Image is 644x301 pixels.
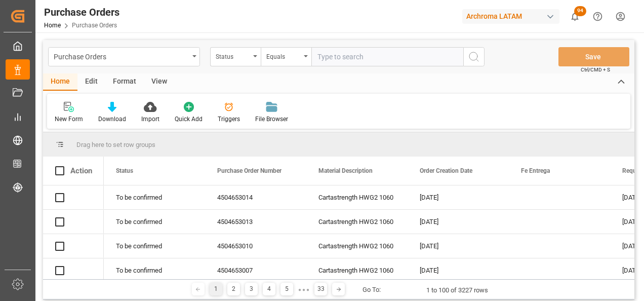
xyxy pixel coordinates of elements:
div: 2 [227,283,240,295]
div: Triggers [218,115,240,124]
div: Press SPACE to select this row. [43,185,104,210]
div: Cartastrength HWG2 1060 [306,210,408,234]
div: [DATE] [408,185,509,209]
span: Fe Entrega [521,167,550,174]
div: 4504653007 [205,258,306,282]
div: Press SPACE to select this row. [43,210,104,234]
div: Home [43,73,77,91]
span: Purchase Order Number [217,167,281,174]
button: Help Center [586,5,609,28]
div: View [144,73,175,91]
div: 4504653014 [205,185,306,209]
div: Edit [77,73,105,91]
div: File Browser [255,115,288,124]
a: Home [44,22,61,29]
div: To be confirmed [104,210,205,234]
div: To be confirmed [104,234,205,258]
span: Drag here to set row groups [76,141,155,148]
div: 1 [210,283,222,295]
div: ● ● ● [298,286,309,293]
div: [DATE] [408,234,509,258]
button: open menu [261,47,311,66]
button: open menu [210,47,261,66]
div: Press SPACE to select this row. [43,258,104,283]
div: Download [98,115,126,124]
div: [DATE] [408,258,509,282]
div: 4 [263,283,275,295]
div: Purchase Orders [54,50,189,62]
button: Archroma LATAM [462,7,563,26]
div: Press SPACE to select this row. [43,234,104,258]
div: 4504653013 [205,210,306,234]
div: Import [141,115,159,124]
div: 3 [245,283,258,295]
div: New Form [55,115,83,124]
div: 4504653010 [205,234,306,258]
button: search button [463,47,485,66]
span: Status [116,167,133,174]
div: Status [216,50,250,61]
span: Ctrl/CMD + S [581,66,610,73]
input: Type to search [311,47,463,66]
button: open menu [48,47,200,66]
span: Order Creation Date [420,167,472,174]
div: Action [70,166,92,175]
div: Cartastrength HWG2 1060 [306,258,408,282]
div: Equals [266,50,301,61]
button: Save [558,47,629,66]
div: [DATE] [408,210,509,234]
div: Go To: [363,285,381,295]
div: 1 to 100 of 3227 rows [426,285,488,295]
div: Cartastrength HWG2 1060 [306,185,408,209]
div: 33 [314,283,327,295]
span: 94 [574,6,586,16]
span: Material Description [318,167,373,174]
div: Quick Add [175,115,203,124]
div: To be confirmed [104,185,205,209]
div: 5 [280,283,293,295]
div: Purchase Orders [44,5,119,20]
div: To be confirmed [104,258,205,282]
div: Format [105,73,144,91]
button: show 94 new notifications [563,5,586,28]
div: Cartastrength HWG2 1060 [306,234,408,258]
div: Archroma LATAM [462,9,559,24]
